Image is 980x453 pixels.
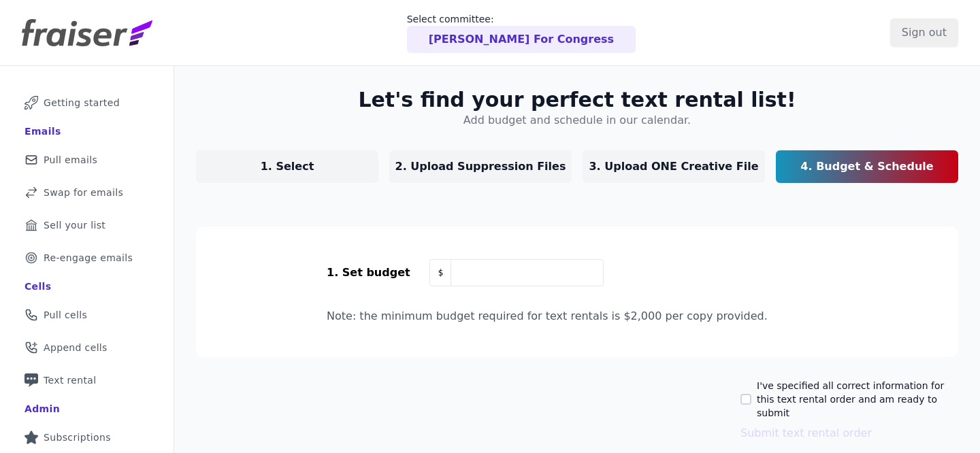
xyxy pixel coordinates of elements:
div: Admin [24,402,60,416]
span: Re-engage emails [44,251,133,265]
p: Select committee: [407,12,636,26]
a: Text rental [11,365,163,395]
a: Pull cells [11,300,163,330]
a: Subscriptions [11,422,163,452]
p: 4. Budget & Schedule [800,158,933,175]
span: Sell your list [44,218,105,232]
span: Pull cells [44,308,87,322]
a: Swap for emails [11,178,163,207]
a: Re-engage emails [11,243,163,273]
a: 2. Upload Suppression Files [389,150,572,183]
p: [PERSON_NAME] For Congress [429,31,614,48]
img: Fraiser Logo [22,19,152,46]
a: 4. Budget & Schedule [776,150,958,183]
a: 3. Upload ONE Creative File [583,150,765,183]
span: Append cells [44,341,108,354]
h2: Let's find your perfect text rental list! [358,88,796,112]
span: Getting started [44,96,120,110]
label: I've specified all correct information for this text rental order and am ready to submit [757,379,958,420]
a: Getting started [11,88,163,118]
a: Append cells [11,333,163,363]
p: 2. Upload Suppression Files [395,158,566,175]
p: 3. Upload ONE Creative File [589,158,758,175]
span: 1. Set budget [327,266,410,279]
span: $ [429,259,452,286]
button: Submit text rental order [740,425,872,441]
span: Swap for emails [44,186,123,199]
input: Sign out [890,18,958,47]
p: Note: the minimum budget required for text rentals is $2,000 per copy provided. [327,308,828,324]
a: Select committee: [PERSON_NAME] For Congress [407,12,636,53]
span: Text rental [44,373,97,387]
a: Sell your list [11,210,163,240]
a: 1. Select [196,150,378,183]
a: Pull emails [11,145,163,175]
span: Pull emails [44,153,97,167]
div: Emails [24,124,61,138]
p: 1. Select [261,158,314,175]
h4: Add budget and schedule in our calendar. [463,112,691,129]
span: Subscriptions [44,431,111,444]
div: Cells [24,280,51,293]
